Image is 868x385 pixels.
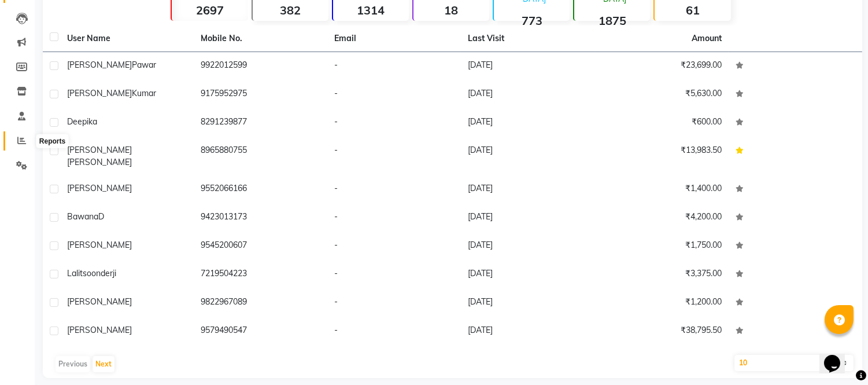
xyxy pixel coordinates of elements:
[83,268,116,278] span: soonderji
[194,261,327,289] td: 7219504223
[595,232,729,261] td: ₹1,750.00
[595,109,729,137] td: ₹600.00
[194,204,327,232] td: 9423013173
[194,289,327,317] td: 9822967089
[60,25,194,52] th: User Name
[595,52,729,80] td: ₹23,699.00
[67,211,98,222] span: Bawana
[194,80,327,109] td: 9175952975
[461,289,594,317] td: [DATE]
[132,88,156,98] span: kumar
[327,204,461,232] td: -
[194,25,327,52] th: Mobile No.
[67,88,132,98] span: [PERSON_NAME]
[194,232,327,261] td: 9545200607
[327,261,461,289] td: -
[595,317,729,346] td: ₹38,795.50
[595,289,729,317] td: ₹1,200.00
[327,109,461,137] td: -
[494,13,570,28] strong: 773
[93,356,114,372] button: Next
[595,261,729,289] td: ₹3,375.00
[194,175,327,204] td: 9552066166
[194,317,327,346] td: 9579490547
[595,175,729,204] td: ₹1,400.00
[461,175,594,204] td: [DATE]
[194,52,327,80] td: 9922012599
[685,25,729,52] th: Amount
[819,339,856,373] iframe: chat widget
[461,25,594,52] th: Last Visit
[36,134,68,148] div: Reports
[67,240,132,250] span: [PERSON_NAME]
[595,80,729,109] td: ₹5,630.00
[461,52,594,80] td: [DATE]
[327,289,461,317] td: -
[595,204,729,232] td: ₹4,200.00
[327,25,461,52] th: Email
[67,325,132,335] span: [PERSON_NAME]
[327,317,461,346] td: -
[132,60,156,70] span: Pawar
[172,3,248,17] strong: 2697
[461,232,594,261] td: [DATE]
[327,232,461,261] td: -
[67,296,132,307] span: [PERSON_NAME]
[67,183,132,193] span: [PERSON_NAME]
[595,137,729,175] td: ₹13,983.50
[253,3,328,17] strong: 382
[98,211,104,222] span: D
[67,145,132,155] span: [PERSON_NAME]
[461,137,594,175] td: [DATE]
[327,137,461,175] td: -
[461,204,594,232] td: [DATE]
[461,261,594,289] td: [DATE]
[327,80,461,109] td: -
[327,52,461,80] td: -
[413,3,489,17] strong: 18
[655,3,730,17] strong: 61
[461,317,594,346] td: [DATE]
[333,3,409,17] strong: 1314
[67,157,132,167] span: [PERSON_NAME]
[327,175,461,204] td: -
[461,80,594,109] td: [DATE]
[67,268,83,278] span: lalit
[574,13,650,28] strong: 1875
[194,109,327,137] td: 8291239877
[461,109,594,137] td: [DATE]
[67,116,97,127] span: Deepika
[67,60,132,70] span: [PERSON_NAME]
[194,137,327,175] td: 8965880755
